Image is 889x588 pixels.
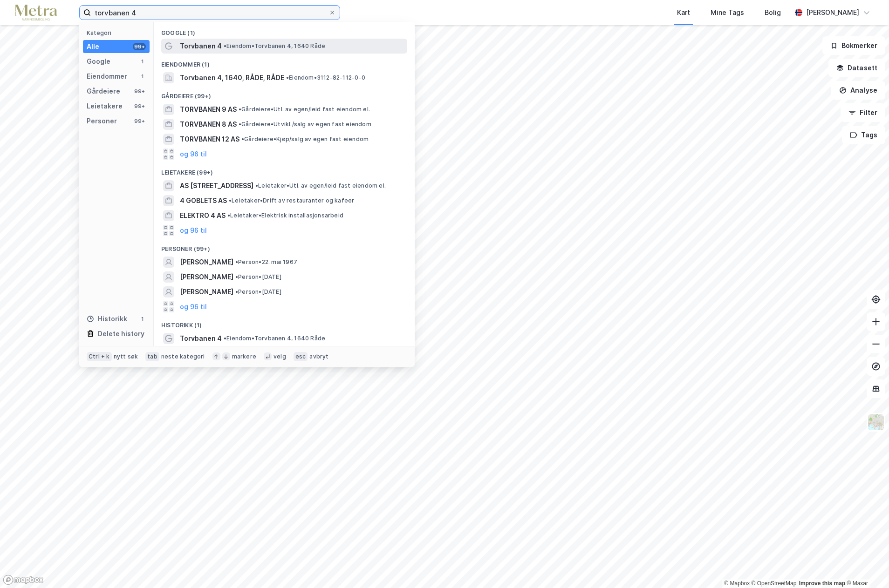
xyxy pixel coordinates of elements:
span: Leietaker • Elektrisk installasjonsarbeid [227,212,343,219]
div: 99+ [133,102,146,110]
div: Alle [87,41,99,52]
span: Torvbanen 4 [180,41,222,52]
span: • [227,212,230,219]
div: Gårdeiere (99+) [154,85,415,102]
div: Historikk [87,313,127,324]
span: Leietaker • Utl. av egen/leid fast eiendom el. [255,182,386,189]
button: Filter [841,103,885,122]
span: [PERSON_NAME] [180,271,233,283]
div: nytt søk [114,353,138,360]
span: • [224,42,226,49]
span: • [235,288,238,295]
span: Torvbanen 4 [180,333,222,344]
div: Personer (99+) [154,238,415,255]
div: 99+ [133,117,146,125]
img: Z [867,413,885,431]
div: Bolig [765,7,781,18]
span: Gårdeiere • Kjøp/salg av egen fast eiendom [241,135,369,143]
span: Gårdeiere • Utl. av egen/leid fast eiendom el. [239,106,370,113]
div: markere [232,353,256,360]
div: Google [87,56,110,67]
span: Leietaker • Drift av restauranter og kafeer [229,197,354,204]
div: esc [294,352,308,361]
span: Torvbanen 4, 1640, RÅDE, RÅDE [180,72,284,83]
span: TORVBANEN 9 AS [180,104,237,115]
div: 1 [138,73,146,80]
button: Analyse [831,81,885,100]
span: Gårdeiere • Utvikl./salg av egen fast eiendom [239,121,371,128]
a: Mapbox homepage [3,574,44,585]
div: velg [274,353,286,360]
span: TORVBANEN 12 AS [180,134,239,145]
span: • [235,258,238,265]
a: Mapbox [724,580,750,587]
div: 1 [138,315,146,323]
div: Leietakere [87,101,123,112]
span: [PERSON_NAME] [180,257,233,268]
img: metra-logo.256734c3b2bbffee19d4.png [15,5,57,21]
div: [PERSON_NAME] [806,7,859,18]
input: Søk på adresse, matrikkel, gårdeiere, leietakere eller personer [91,6,328,20]
span: AS [STREET_ADDRESS] [180,180,253,191]
a: OpenStreetMap [752,580,797,587]
span: 4 GOBLETS AS [180,195,227,206]
span: • [255,182,258,189]
div: Mine Tags [711,7,744,18]
iframe: Chat Widget [842,543,889,588]
button: og 96 til [180,301,207,312]
span: • [229,197,232,204]
span: Person • [DATE] [235,273,281,281]
div: Eiendommer [87,71,127,82]
div: Ctrl + k [87,352,112,361]
div: avbryt [309,353,328,360]
span: • [241,135,244,142]
div: Kart [677,7,690,18]
div: Leietakere (99+) [154,162,415,178]
span: TORVBANEN 8 AS [180,119,237,130]
span: • [239,121,241,128]
span: Eiendom • 3112-82-112-0-0 [286,74,365,81]
div: Kategori [87,29,150,36]
div: Delete history [98,328,144,339]
span: • [224,335,226,342]
div: tab [145,352,159,361]
div: Kontrollprogram for chat [842,543,889,588]
span: • [239,106,241,113]
div: Google (1) [154,22,415,39]
span: • [286,74,289,81]
div: Gårdeiere [87,86,120,97]
span: Eiendom • Torvbanen 4, 1640 Råde [224,42,325,50]
button: Tags [842,126,885,144]
button: Bokmerker [822,36,885,55]
button: og 96 til [180,149,207,160]
span: Person • [DATE] [235,288,281,296]
button: Datasett [828,59,885,77]
span: • [235,273,238,280]
div: 99+ [133,43,146,50]
div: Eiendommer (1) [154,54,415,70]
div: 99+ [133,88,146,95]
div: Historikk (1) [154,314,415,331]
a: Improve this map [799,580,845,587]
button: og 96 til [180,225,207,236]
span: Eiendom • Torvbanen 4, 1640 Råde [224,335,325,342]
span: ELEKTRO 4 AS [180,210,226,221]
div: Personer [87,115,117,127]
div: neste kategori [161,353,205,360]
div: 1 [138,58,146,65]
span: Person • 22. mai 1967 [235,258,297,266]
span: [PERSON_NAME] [180,286,233,297]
